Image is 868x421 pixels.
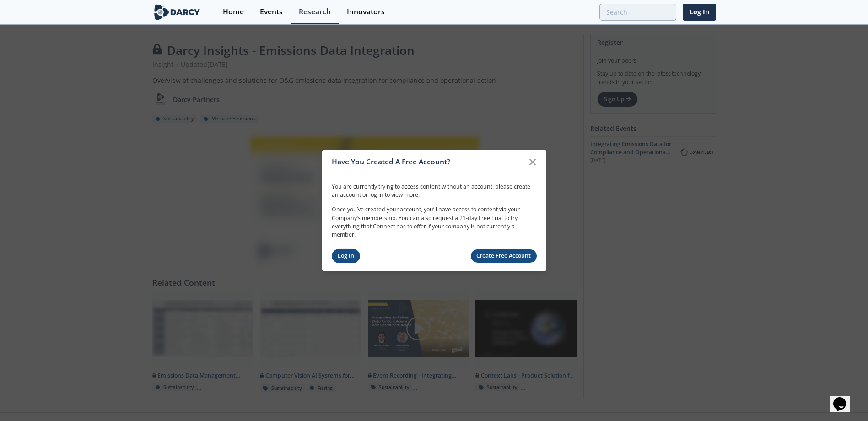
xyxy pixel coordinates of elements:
a: Log In [332,249,361,263]
img: logo-wide.svg [152,4,202,20]
p: You are currently trying to access content without an account, please create an account or log in... [332,182,537,199]
p: Once you’ve created your account, you’ll have access to content via your Company’s membership. Yo... [332,205,537,239]
div: Have You Created A Free Account? [332,153,524,171]
iframe: chat widget [830,384,859,412]
div: Innovators [347,8,385,16]
div: Home [223,8,244,16]
div: Research [299,8,331,16]
input: Advanced Search [599,4,676,21]
div: Events [260,8,283,16]
a: Create Free Account [471,249,537,263]
a: Log In [683,4,716,21]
